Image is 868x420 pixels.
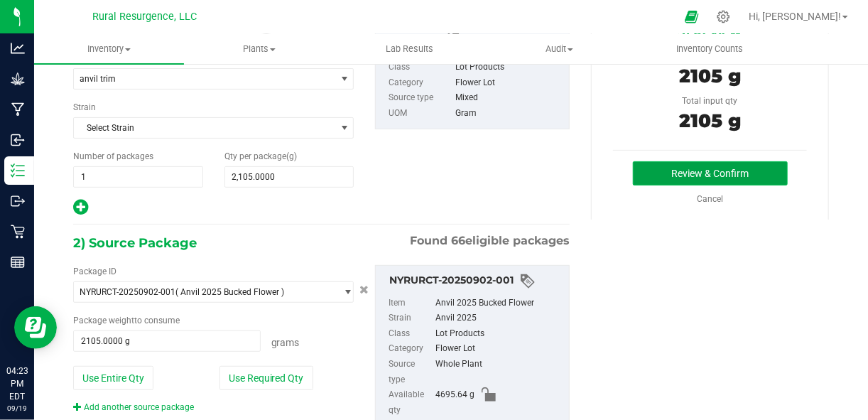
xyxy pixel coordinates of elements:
label: Strain [73,101,96,114]
label: Source type [389,357,433,387]
div: Gram [455,106,562,122]
a: Lab Results [335,34,484,64]
button: Cancel button [355,280,373,301]
span: NYRURCT-20250902-001 [80,287,175,297]
span: anvil trim [80,74,320,84]
span: Inventory Counts [657,43,762,55]
span: Lab Results [367,43,452,55]
inline-svg: Inbound [11,133,25,147]
span: Hi, [PERSON_NAME]! [749,11,841,22]
inline-svg: Reports [11,255,25,269]
inline-svg: Retail [11,225,25,239]
label: Strain [389,311,433,326]
button: Use Entire Qty [73,366,153,390]
div: Manage settings [715,10,732,23]
span: 66 [451,234,465,247]
label: Category [389,75,452,91]
span: ( Anvil 2025 Bucked Flower ) [175,287,284,297]
span: Total input qty [683,96,738,106]
span: select [335,118,353,138]
label: Class [389,60,452,75]
inline-svg: Manufacturing [11,102,25,117]
span: Select Strain [74,118,335,138]
input: 1 [74,167,202,187]
button: Use Required Qty [219,366,313,390]
span: select [335,282,353,302]
a: Plants [184,34,334,64]
inline-svg: Grow [11,72,25,86]
span: Package ID [73,266,116,276]
input: 2105.0000 g [74,331,260,351]
a: Audit [484,34,634,64]
input: 2,105.0000 [225,167,354,187]
inline-svg: Analytics [11,41,25,55]
inline-svg: Inventory [11,163,25,178]
div: Flower Lot [455,75,562,91]
a: Add another source package [73,402,194,412]
button: Review & Confirm [633,161,788,185]
div: Anvil 2025 [435,311,563,326]
span: 2105 g [679,65,741,87]
span: weight [109,316,134,325]
div: Flower Lot [435,341,563,357]
inline-svg: Outbound [11,194,25,208]
span: Found eligible packages [410,232,570,249]
span: Audit [485,43,634,55]
a: Cancel [697,194,723,204]
a: Inventory [34,34,184,64]
label: UOM [389,106,452,122]
span: Grams [271,337,300,348]
div: Anvil 2025 Bucked Flower [435,296,563,311]
div: Lot Products [455,60,562,75]
label: Available qty [389,387,433,418]
div: Whole Plant [435,357,563,387]
p: 04:23 PM EDT [6,365,28,403]
span: Add new output [73,205,88,215]
span: 2) Source Package [73,232,197,254]
div: NYRURCT-20250902-001 [389,273,562,290]
label: Class [389,326,433,342]
span: Plants [185,43,333,55]
span: Inventory [34,43,184,55]
label: Category [389,341,433,357]
span: select [335,69,353,89]
label: Item [389,296,433,311]
div: Lot Products [435,326,563,342]
span: Open Ecommerce Menu [676,3,707,31]
label: Source type [389,90,452,106]
span: Rural Resurgence, LLC [93,11,197,23]
span: Qty per package [224,151,297,161]
span: Package to consume [73,316,180,325]
span: (g) [286,151,297,161]
iframe: Resource center [14,306,57,349]
a: Inventory Counts [634,34,784,64]
span: 2105 g [679,109,741,132]
p: 09/19 [6,403,28,414]
div: Mixed [455,90,562,106]
span: 4695.64 g [435,387,474,418]
span: Number of packages [73,151,153,161]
